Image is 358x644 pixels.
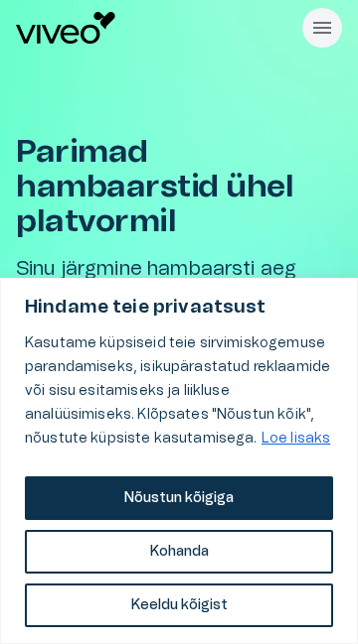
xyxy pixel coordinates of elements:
[16,12,115,44] img: Viveo logo
[25,530,333,574] button: Kohanda
[25,583,333,627] button: Keeldu kõigist
[16,135,342,240] h1: Parimad hambaarstid ühel platvormil
[16,12,294,44] a: Navigate to homepage
[25,331,333,451] p: Kasutame küpsiseid teie sirvimiskogemuse parandamiseks, isikupärastatud reklaamide või sisu esita...
[1,296,357,320] p: Hindame teie privaatsust
[302,8,342,48] button: Rippmenüü nähtavus
[25,476,333,520] button: Nõustun kõigiga
[261,431,332,447] a: Loe lisaks
[16,256,342,361] h5: Sinu järgmine hambaarsti aeg juhtivatelt hambaravipakkujatelt [GEOGRAPHIC_DATA] on [PERSON_NAME] ...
